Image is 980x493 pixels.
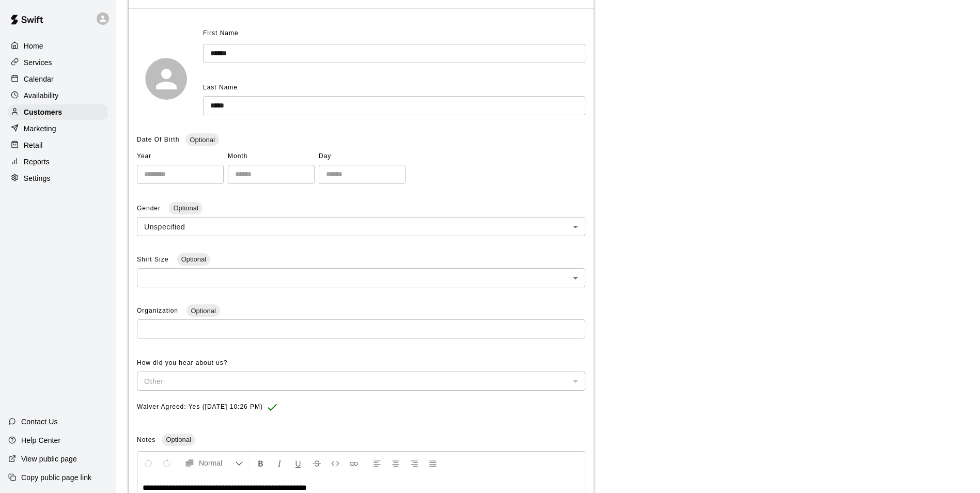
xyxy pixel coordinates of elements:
div: Other [137,372,585,391]
button: Right Align [406,454,423,472]
div: Unspecified [137,217,585,236]
button: Undo [139,454,157,472]
span: How did you hear about us? [137,359,227,366]
p: View public page [21,454,77,464]
span: Optional [185,136,219,144]
span: Notes [137,436,155,443]
button: Insert Link [345,454,363,472]
span: Shirt Size [137,256,171,263]
a: Marketing [8,121,108,136]
span: Waiver Agreed: Yes ([DATE] 10:26 PM) [137,399,263,415]
span: Optional [186,307,220,315]
button: Redo [158,454,176,472]
button: Insert Code [326,454,344,472]
span: Optional [162,436,195,443]
p: Copy public page link [21,472,91,483]
span: Normal [199,458,235,468]
span: Day [319,148,406,165]
p: Marketing [24,124,56,134]
span: First Name [203,25,239,42]
p: Help Center [21,435,60,445]
span: Last Name [203,84,238,91]
p: Retail [24,140,43,150]
a: Calendar [8,71,108,87]
p: Calendar [24,74,54,84]
button: Left Align [368,454,386,472]
button: Format Strikethrough [308,454,325,472]
p: Contact Us [21,417,58,427]
span: Date Of Birth [137,136,179,143]
span: Year [137,148,224,165]
button: Format Bold [252,454,270,472]
button: Justify Align [424,454,442,472]
p: Availability [24,90,59,101]
span: Optional [169,204,202,212]
a: Home [8,38,108,54]
span: Optional [177,255,210,263]
a: Reports [8,154,108,170]
a: Customers [8,104,108,120]
button: Format Underline [289,454,307,472]
span: Month [228,148,315,165]
a: Services [8,55,108,70]
button: Formatting Options [180,454,247,472]
p: Services [24,57,52,68]
button: Center Align [387,454,405,472]
a: Retail [8,137,108,153]
p: Customers [24,107,62,117]
span: Gender [137,205,163,212]
button: Format Italics [271,454,288,472]
p: Settings [24,173,51,183]
a: Settings [8,171,108,186]
a: Availability [8,88,108,103]
p: Reports [24,157,50,167]
p: Home [24,41,43,51]
span: Organization [137,307,180,314]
